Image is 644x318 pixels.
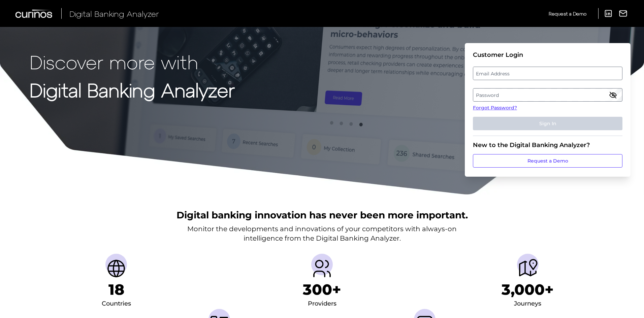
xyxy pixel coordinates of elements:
[473,67,622,79] label: Email Address
[517,258,539,279] img: Journeys
[108,281,124,298] h1: 18
[15,9,53,18] img: Curinos
[102,298,131,309] div: Countries
[514,298,541,309] div: Journeys
[473,154,622,168] a: Request a Demo
[69,9,159,19] span: Digital Banking Analyzer
[176,209,468,221] h2: Digital banking innovation has never been more important.
[549,8,586,19] a: Request a Demo
[30,78,235,101] strong: Digital Banking Analyzer
[473,51,622,59] div: Customer Login
[30,51,235,72] p: Discover more with
[105,258,127,279] img: Countries
[308,298,336,309] div: Providers
[473,117,622,130] button: Sign In
[502,281,554,298] h1: 3,000+
[311,258,333,279] img: Providers
[473,104,622,111] a: Forgot Password?
[549,11,586,16] span: Request a Demo
[187,224,457,243] p: Monitor the developments and innovations of your competitors with always-on intelligence from the...
[473,141,622,149] div: New to the Digital Banking Analyzer?
[303,281,341,298] h1: 300+
[473,89,622,101] label: Password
